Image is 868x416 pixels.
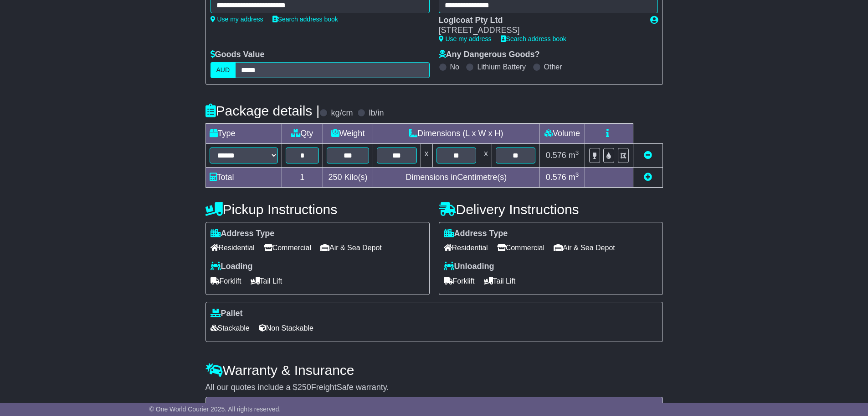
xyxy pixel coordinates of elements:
span: Air & Sea Depot [320,241,382,255]
a: Use my address [211,16,263,23]
label: Address Type [444,229,508,239]
span: 250 [298,383,311,392]
span: m [569,173,579,182]
h4: Package details | [205,103,320,118]
a: Use my address [439,35,492,42]
label: No [450,63,459,71]
span: 250 [329,173,342,182]
a: Search address book [272,16,338,23]
label: Loading [211,262,253,272]
label: Any Dangerous Goods? [439,50,540,60]
span: Commercial [264,241,311,255]
span: Tail Lift [251,274,282,288]
td: Type [205,123,282,143]
span: 0.576 [546,173,566,182]
div: All our quotes include a $ FreightSafe warranty. [205,383,663,393]
span: Forklift [211,274,241,288]
a: Add new item [644,173,652,182]
h4: Pickup Instructions [205,202,430,217]
span: Air & Sea Depot [554,241,615,255]
span: Forklift [444,274,475,288]
span: Residential [211,241,255,255]
div: [STREET_ADDRESS] [439,26,641,36]
td: Qty [282,123,323,143]
label: Pallet [211,309,243,319]
span: m [569,151,579,160]
span: Tail Lift [484,274,516,288]
span: Stackable [211,321,250,335]
label: lb/in [369,108,384,118]
td: Total [205,167,282,187]
a: Search address book [501,35,566,42]
span: Commercial [497,241,544,255]
label: AUD [211,62,236,78]
label: Goods Value [211,50,265,60]
label: Unloading [444,262,494,272]
h4: Delivery Instructions [439,202,663,217]
td: Weight [323,123,373,143]
td: x [421,143,432,167]
span: © One World Courier 2025. All rights reserved. [149,405,281,413]
td: Kilo(s) [323,167,373,187]
td: Dimensions in Centimetre(s) [373,167,539,187]
td: Dimensions (L x W x H) [373,123,539,143]
span: Residential [444,241,488,255]
span: 0.576 [546,151,566,160]
sup: 3 [575,149,579,156]
label: kg/cm [331,108,353,118]
a: Remove this item [644,151,652,160]
span: Non Stackable [259,321,313,335]
label: Lithium Battery [477,63,526,71]
td: Volume [539,123,585,143]
label: Other [544,63,562,71]
label: Address Type [211,229,275,239]
td: x [480,143,492,167]
div: Logicoat Pty Ltd [439,16,641,26]
sup: 3 [575,171,579,178]
h4: Warranty & Insurance [205,363,663,378]
td: 1 [282,167,323,187]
